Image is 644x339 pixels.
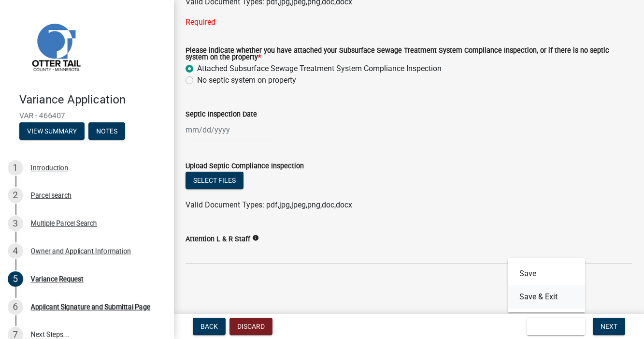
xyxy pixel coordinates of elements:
[508,258,585,312] div: Save & Exit
[31,192,72,199] div: Parcel search
[186,236,250,243] label: Attention L & R Staff
[508,285,585,309] button: Save & Exit
[200,323,218,330] span: Back
[534,323,572,330] span: Save & Exit
[8,271,23,287] div: 5
[8,216,23,231] div: 3
[88,122,125,140] button: Notes
[197,74,296,86] label: No septic system on property
[186,200,352,209] span: Valid Document Types: pdf,jpg,jpeg,png,doc,docx
[186,111,257,118] label: Septic Inspection Date
[31,304,150,310] div: Applicant Signature and Submittal Page
[19,111,155,120] span: VAR - 466407
[186,163,304,170] label: Upload Septic Compliance Inspection
[229,318,272,335] button: Discard
[508,262,585,285] button: Save
[186,172,243,189] button: Select files
[601,323,617,330] span: Next
[252,235,259,241] i: info
[31,276,84,282] div: Variance Request
[19,122,85,140] button: View Summary
[8,188,23,203] div: 2
[527,318,585,335] button: Save & Exit
[8,299,23,315] div: 6
[19,10,92,83] img: Otter Tail County, Minnesota
[19,93,166,107] h4: Variance Application
[186,16,632,28] div: Required
[593,318,625,335] button: Next
[19,128,85,135] wm-modal-confirm: Summary
[193,318,226,335] button: Back
[197,63,442,74] label: Attached Subsurface Sewage Treatment System Compliance Inspection
[31,220,97,227] div: Multiple Parcel Search
[186,120,274,140] input: mm/dd/yyyy
[8,160,23,176] div: 1
[31,248,131,254] div: Owner and Applicant Information
[186,47,632,61] label: Please indicate whether you have attached your Subsurface Sewage Treatment System Compliance Insp...
[8,243,23,259] div: 4
[88,128,125,135] wm-modal-confirm: Notes
[31,164,68,171] div: Introduction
